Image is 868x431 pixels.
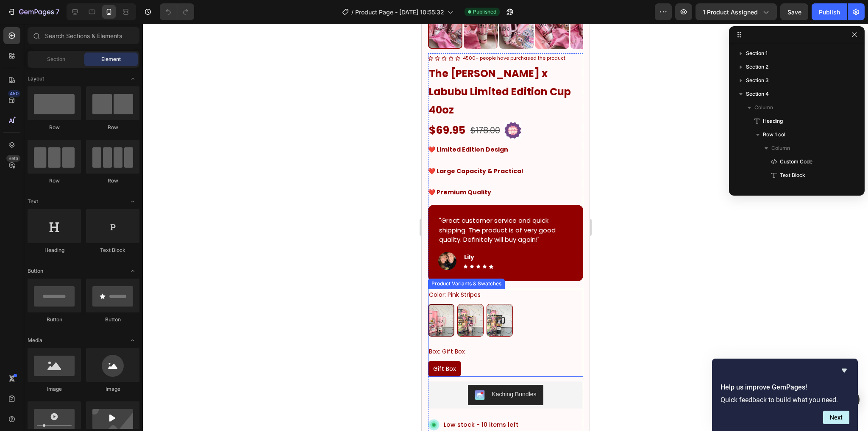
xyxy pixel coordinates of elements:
span: Section [47,55,65,63]
button: 7 [3,3,63,20]
p: Quick feedback to build what you need. [721,396,849,404]
div: Publish [819,8,840,17]
span: Button [28,267,43,275]
button: Next question [823,411,849,424]
span: / [351,8,353,17]
span: Section 4 [746,90,769,98]
div: Image [28,385,81,393]
span: Layout [28,75,44,83]
span: Column [771,144,790,152]
div: Undo/Redo [160,3,194,20]
span: Custom Code [780,157,812,166]
span: Toggle open [126,72,139,86]
span: Published [473,8,496,16]
div: 450 [8,90,20,97]
button: Save [780,3,808,20]
div: Image [86,385,139,393]
span: Toggle open [126,264,139,278]
span: Section 5 [746,185,768,193]
span: Row 1 col [763,130,785,139]
div: Row [28,124,81,131]
span: Media [28,337,42,344]
span: Text [28,198,38,205]
div: Row [86,124,139,131]
button: Publish [812,3,847,20]
h2: Help us improve GemPages! [721,382,849,392]
input: Search Sections & Elements [28,27,139,44]
iframe: Design area [422,24,590,431]
span: Column [754,103,773,112]
span: Toggle open [126,334,139,347]
span: Section 3 [746,76,769,85]
button: 1 product assigned [696,3,777,20]
span: Text Block [780,171,805,180]
span: Element [101,55,121,63]
span: Section 2 [746,63,768,71]
div: Button [28,316,81,323]
span: 1 product assigned [703,8,758,17]
span: Section 1 [746,49,768,58]
span: Heading [763,117,783,125]
p: 7 [56,7,59,17]
span: Toggle open [126,195,139,208]
div: Text Block [86,246,139,254]
button: Hide survey [839,365,849,376]
span: Product Page - [DATE] 10:55:32 [355,8,444,17]
div: Row [28,177,81,185]
div: Row [86,177,139,185]
div: Button [86,316,139,323]
div: Help us improve GemPages! [721,365,849,424]
span: Save [787,8,801,16]
div: Beta [6,155,20,162]
div: Heading [28,246,81,254]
